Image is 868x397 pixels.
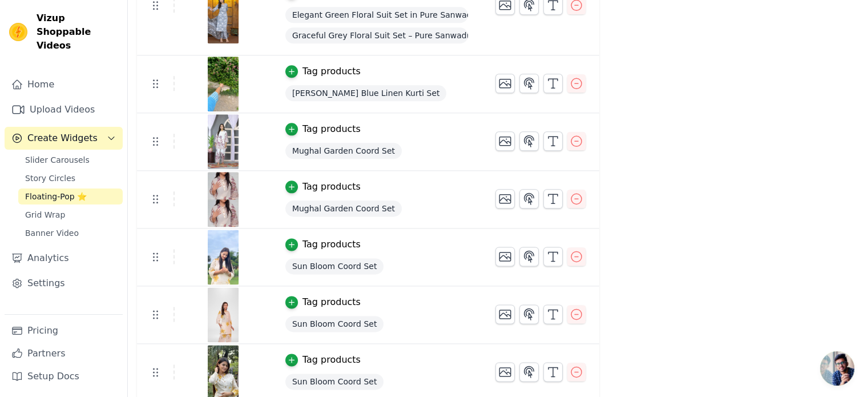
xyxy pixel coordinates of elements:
[37,11,118,53] span: Vizup Shoppable Videos
[5,272,123,295] a: Settings
[495,131,515,151] button: Change Thumbnail
[25,209,65,220] span: Grid Wrap
[25,154,90,166] span: Slider Carousels
[5,247,123,270] a: Analytics
[25,191,87,202] span: Floating-Pop ⭐
[285,122,361,136] button: Tag products
[820,351,854,386] a: Open chat
[18,189,123,204] a: Floating-Pop ⭐
[285,200,402,216] span: Mughal Garden Coord Set
[285,85,447,101] span: [PERSON_NAME] Blue Linen Kurti Set
[285,27,468,43] span: Graceful Grey Floral Suit Set – Pure Sanwadi Cotton C143
[495,189,515,208] button: Change Thumbnail
[27,131,98,145] span: Create Widgets
[495,74,515,93] button: Change Thumbnail
[5,73,123,96] a: Home
[5,365,123,388] a: Setup Docs
[285,180,361,194] button: Tag products
[207,230,239,284] img: reel-preview-solidbottoms.myshopify.com-3675726266253802602_20411917520.jpeg
[495,247,515,266] button: Change Thumbnail
[495,362,515,382] button: Change Thumbnail
[302,238,361,251] div: Tag products
[285,7,468,23] span: Elegant Green Floral Suit Set in Pure Sanwadi Cotton with Malmal Dupatta C143
[5,319,123,342] a: Pricing
[9,23,27,41] img: Vizup
[207,114,239,169] img: reel-preview-solidbottoms.myshopify.com-3664115477711532943_58641095322.jpeg
[18,225,123,241] a: Banner Video
[25,227,79,239] span: Banner Video
[302,295,361,309] div: Tag products
[285,295,361,309] button: Tag products
[285,143,402,159] span: Mughal Garden Coord Set
[302,122,361,136] div: Tag products
[495,304,515,324] button: Change Thumbnail
[18,152,123,168] a: Slider Carousels
[18,207,123,223] a: Grid Wrap
[25,173,75,184] span: Story Circles
[5,127,123,150] button: Create Widgets
[5,342,123,365] a: Partners
[207,287,239,342] img: reel-preview-solidbottoms.myshopify.com-3618786448631281483_58641095322.jpeg
[302,65,361,78] div: Tag products
[18,170,123,186] a: Story Circles
[207,172,239,227] img: reel-preview-solidbottoms.myshopify.com-3665039407674461710_7330217383.jpeg
[285,65,361,78] button: Tag products
[207,57,239,111] img: reel-preview-solidbottoms.myshopify.com-3697576306734124253_58641095322.jpeg
[5,98,123,121] a: Upload Videos
[285,316,384,332] span: Sun Bloom Coord Set
[285,374,384,390] span: Sun Bloom Coord Set
[285,238,361,251] button: Tag products
[285,258,384,274] span: Sun Bloom Coord Set
[285,353,361,367] button: Tag products
[302,180,361,194] div: Tag products
[302,353,361,367] div: Tag products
